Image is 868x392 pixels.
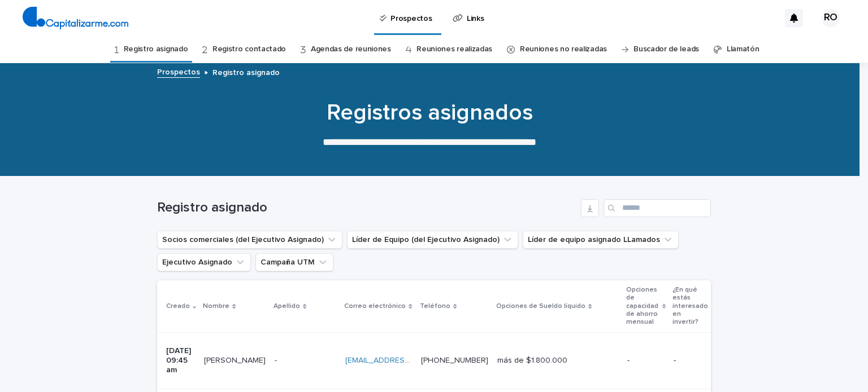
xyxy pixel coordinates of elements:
[275,356,277,364] font: -
[347,231,518,249] button: Líder de Equipo (del Ejecutivo Asignado)
[344,303,406,310] font: Correo electrónico
[212,45,286,53] font: Registro contactado
[633,45,699,53] font: Buscador de leads
[204,354,268,365] p: Tamaru Pakarati
[727,45,759,53] font: Llamatón
[345,356,535,364] a: [EMAIL_ADDRESS][PERSON_NAME][DOMAIN_NAME]
[497,356,567,364] font: más de $1.800.000
[166,347,193,374] font: [DATE] 09:45 am
[204,356,266,364] font: [PERSON_NAME]
[23,7,128,29] img: 4arMvv9wSvmHTHbXwTim
[416,45,492,53] font: Reuniones realizadas
[604,199,711,217] input: Buscar
[311,36,391,63] a: Agendas de reuniones
[124,45,188,53] font: Registro asignado
[727,36,759,63] a: Llamatón
[212,36,286,63] a: Registro contactado
[626,287,658,326] font: Opciones de capacidad de ahorro mensual
[203,303,229,310] font: Nombre
[212,69,280,77] font: Registro asignado
[496,303,585,310] font: Opciones de Sueldo líquido
[157,65,200,78] a: Prospectos
[633,36,699,63] a: Buscador de leads
[416,36,492,63] a: Reuniones realizadas
[672,287,708,326] font: ¿En qué estás interesado en invertir?
[520,45,607,53] font: Reuniones no realizadas
[627,356,630,364] font: -
[523,231,679,249] button: Líder de equipo asignado LLamados
[421,356,488,364] a: [PHONE_NUMBER]
[274,303,300,310] font: Apellido
[153,99,706,126] h1: Registros asignados
[520,36,607,63] a: Reuniones no realizadas
[420,303,450,310] font: Teléfono
[157,231,342,249] button: Socios comerciales (del Ejecutivo Asignado)
[157,68,200,76] font: Prospectos
[824,12,837,23] font: RO
[255,253,333,271] button: Campaña UTM
[157,201,267,214] font: Registro asignado
[157,253,251,271] button: Ejecutivo Asignado
[311,45,391,53] font: Agendas de reuniones
[674,356,676,364] font: -
[166,303,190,310] font: Creado
[124,36,188,63] a: Registro asignado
